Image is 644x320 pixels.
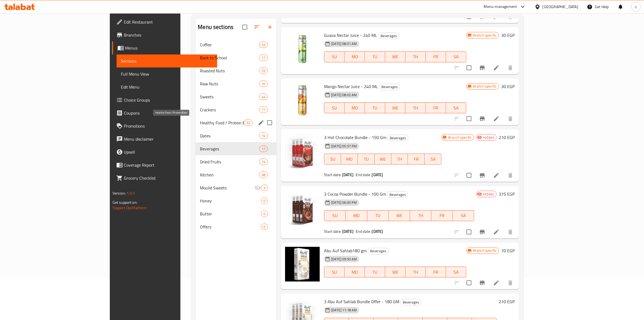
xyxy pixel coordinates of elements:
[326,212,344,219] span: SU
[400,299,421,305] div: Beverages
[285,31,320,66] img: Guava Nectar Juice - 240 ML
[408,268,424,276] span: TH
[401,299,421,305] span: Beverages
[543,4,578,10] div: [GEOGRAPHIC_DATA]
[113,199,137,206] span: Get support on:
[408,154,425,164] button: FR
[463,170,475,181] span: Select to update
[196,194,276,207] div: Honey0
[121,71,213,77] span: Full Menu View
[259,146,267,151] span: 17
[196,129,276,142] div: Dates14
[200,198,261,204] span: Honey
[112,146,217,159] a: Upsell
[259,172,268,178] div: items
[324,102,345,113] button: SU
[261,185,267,190] span: 3
[285,83,320,117] img: Mango Nectar Juice - 240 ML
[326,155,339,163] span: SU
[200,159,259,165] div: Dried Fruits
[431,210,453,221] button: FR
[499,190,515,198] h6: 375 EGP
[476,112,489,125] button: Branch-specific-item
[372,171,383,178] b: [DATE]
[259,54,268,61] div: items
[341,154,358,164] button: MO
[405,51,426,62] button: TH
[324,31,377,39] span: Guava Nectar Juice - 240 ML
[200,119,244,126] span: Healthy Food / Protein Bars
[368,248,389,254] div: Beverages
[345,51,365,62] button: MO
[387,191,408,198] div: Beverages
[117,80,217,93] a: Edit Menu
[261,224,268,230] div: items
[408,53,424,61] span: TH
[200,106,259,113] span: Crackers
[493,172,500,179] a: Edit menu item
[345,102,365,113] button: MO
[358,154,375,164] button: TU
[484,4,517,10] div: Menu-management
[121,84,213,90] span: Edit Menu
[263,21,276,34] button: Add section
[259,68,267,73] span: 25
[428,268,444,276] span: FR
[367,268,383,276] span: TU
[261,224,267,230] span: 0
[378,33,399,39] div: Beverages
[285,247,320,282] img: Abu Auf Sahlab180 gm
[499,134,515,141] h6: 210 EGP
[387,53,403,61] span: WE
[372,228,383,235] b: [DATE]
[324,133,386,141] span: 3 Hot Chocolate Bundle - 150 Gm
[367,104,383,112] span: TU
[196,77,276,90] div: Raw Nuts10
[426,51,446,62] button: FR
[124,136,213,142] span: Menu disclaimer
[391,154,408,164] button: TH
[324,82,378,90] span: Mango Nectar Juice - 240 ML
[200,93,259,100] span: Sweets
[493,115,500,122] a: Edit menu item
[259,42,267,47] span: 53
[365,102,385,113] button: TU
[471,248,499,253] span: Branch specific
[367,210,389,221] button: TU
[112,106,217,119] a: Coupons
[493,229,500,235] a: Edit menu item
[324,247,366,255] span: Abu Auf Sahlab180 gm
[196,181,276,194] div: Moulid Sweets3
[259,55,267,60] span: 17
[200,80,259,87] div: Raw Nuts
[387,268,403,276] span: WE
[329,144,359,149] span: [DATE] 05:57 PM
[324,171,341,178] span: Start date:
[385,267,405,277] button: WE
[348,212,365,219] span: MO
[196,220,276,233] div: Offers0
[261,185,268,191] div: items
[493,280,500,286] a: Edit menu item
[200,185,255,191] span: Moulid Sweets
[448,268,464,276] span: SA
[200,67,259,74] span: Roasted Nuts
[259,146,268,152] div: items
[375,154,391,164] button: WE
[343,155,356,163] span: MO
[250,21,263,34] span: Sort sections
[463,113,475,124] span: Select to update
[360,155,372,163] span: TU
[365,51,385,62] button: TU
[244,119,253,126] div: items
[261,211,268,217] div: items
[124,149,213,155] span: Upsell
[448,53,464,61] span: SA
[385,102,405,113] button: WE
[499,298,515,305] h6: 210 EGP
[426,267,446,277] button: FR
[342,171,354,178] b: [DATE]
[405,267,426,277] button: TH
[257,119,265,127] button: edit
